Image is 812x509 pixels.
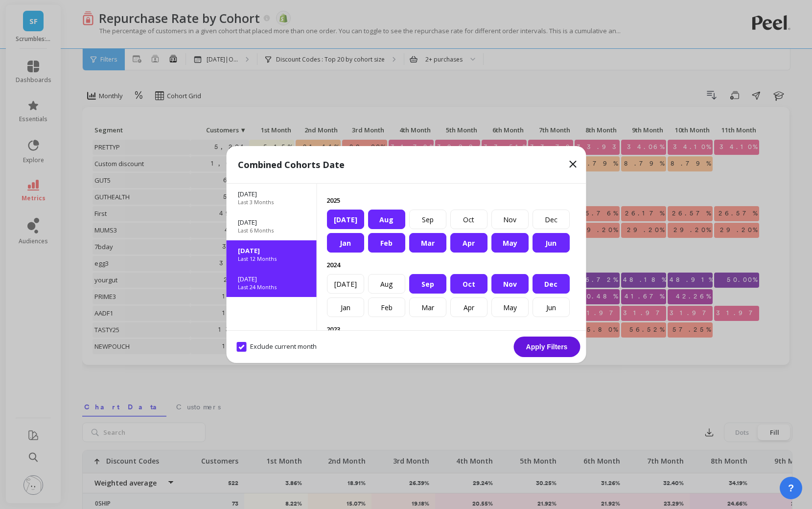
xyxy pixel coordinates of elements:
[491,210,528,229] div: Nov
[409,297,446,317] div: Mar
[513,337,580,357] button: Apply Filters
[788,481,794,495] span: ?
[238,218,304,227] p: [DATE]
[326,297,364,317] div: Jan
[238,283,277,291] p: Last 24 Months
[450,233,487,253] div: Apr
[368,210,405,229] div: Aug
[532,233,569,253] div: Jun
[409,210,446,229] div: Sep
[450,210,487,229] div: Oct
[368,297,405,317] div: Feb
[326,274,364,294] div: [DATE]
[409,233,446,253] div: Mar
[238,158,345,171] p: Combined Cohorts Date
[238,255,277,263] p: Last 12 Months
[238,190,304,198] p: [DATE]
[450,297,487,317] div: Apr
[532,297,569,317] div: Jun
[491,274,528,294] div: Nov
[532,210,569,229] div: Dec
[491,233,528,253] div: May
[409,274,446,294] div: Sep
[532,274,569,294] div: Dec
[368,274,405,294] div: Aug
[236,342,317,352] span: Exclude current month
[326,210,364,229] div: [DATE]
[368,233,405,253] div: Feb
[326,196,576,205] p: 2025
[491,297,528,317] div: May
[326,325,576,334] p: 2023
[238,246,304,255] p: [DATE]
[450,274,487,294] div: Oct
[238,227,274,234] p: Last 6 Months
[326,233,364,253] div: Jan
[238,275,304,283] p: [DATE]
[238,198,274,206] p: Last 3 Months
[780,477,802,499] button: ?
[326,260,576,269] p: 2024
